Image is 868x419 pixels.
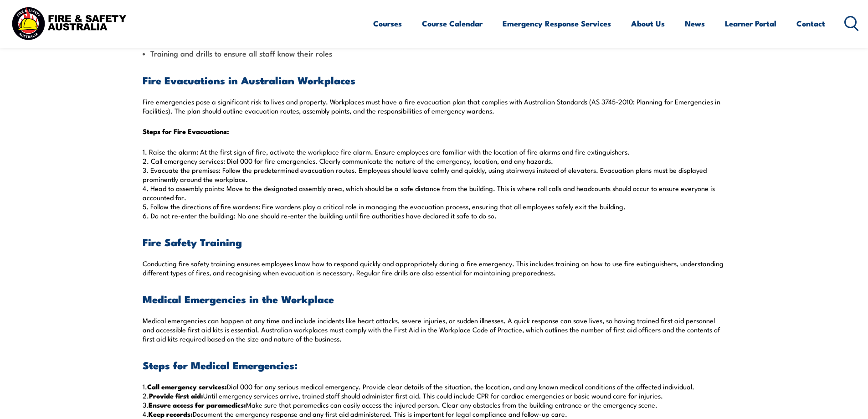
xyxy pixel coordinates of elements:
a: Learner Portal [725,11,776,36]
li: Training and drills to ensure all staff know their roles [143,48,726,58]
h3: Fire Safety Training [143,237,726,247]
strong: Ensure access for paramedics: [149,399,246,410]
a: News [685,11,705,36]
a: Courses [373,11,402,36]
h3: Steps for Medical Emergencies: [143,360,726,370]
p: 1. Dial 000 for any serious medical emergency. Provide clear details of the situation, the locati... [143,382,726,419]
p: 1. Raise the alarm: At the first sign of fire, activate the workplace fire alarm. Ensure employee... [143,147,726,220]
strong: Call emergency services: [147,381,227,392]
h3: Fire Evacuations in Australian Workplaces [143,75,726,85]
a: About Us [631,11,665,36]
strong: Provide first aid: [149,390,203,401]
a: Contact [796,11,825,36]
p: Fire emergencies pose a significant risk to lives and property. Workplaces must have a fire evacu... [143,97,726,115]
a: Emergency Response Services [503,11,611,36]
h3: Medical Emergencies in the Workplace [143,294,726,304]
p: Medical emergencies can happen at any time and include incidents like heart attacks, severe injur... [143,316,726,343]
p: Conducting fire safety training ensures employees know how to respond quickly and appropriately d... [143,259,726,277]
a: Course Calendar [422,11,483,36]
strong: Steps for Fire Evacuations: [143,126,229,136]
strong: Keep records: [149,409,193,419]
